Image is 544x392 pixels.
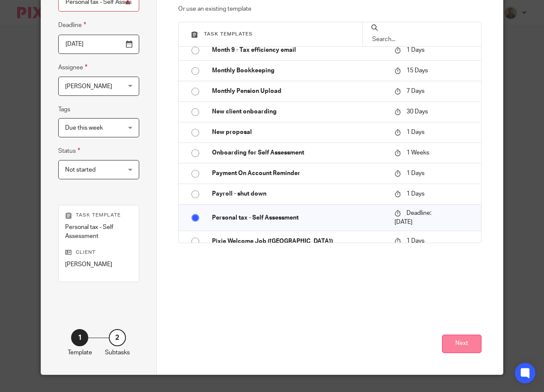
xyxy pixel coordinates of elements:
[395,210,431,225] span: Deadline: [DATE]
[212,169,386,178] p: Payment On Account Reminder
[212,237,386,246] p: Pixie Welcome Job ([GEOGRAPHIC_DATA])
[212,128,386,137] p: New proposal
[212,46,386,54] p: Month 9 - Tax efficiency email
[109,329,126,346] div: 2
[371,35,472,44] input: Search...
[68,348,92,357] p: Template
[407,130,424,136] span: 1 Days
[212,148,386,157] p: Onboarding for Self Assessment
[58,35,139,54] input: Pick a date
[212,214,386,222] p: Personal tax - Self Assessment
[407,238,424,244] span: 1 Days
[212,107,386,116] p: New client onboarding
[407,171,424,177] span: 1 Days
[212,87,386,95] p: Monthly Pension Upload
[58,105,70,114] label: Tags
[65,212,132,219] p: Task template
[212,190,386,198] p: Payroll - shut down
[407,191,424,197] span: 1 Days
[178,5,481,13] p: Or use an existing template
[58,62,87,72] label: Assignee
[105,348,130,357] p: Subtasks
[407,89,424,95] span: 7 Days
[58,146,80,156] label: Status
[407,48,424,53] span: 1 Days
[65,223,132,241] p: Personal tax - Self Assessment
[65,125,103,131] span: Due this week
[407,150,429,156] span: 1 Weeks
[212,66,386,75] p: Monthly Bookkeeping
[407,109,428,115] span: 30 Days
[407,68,428,74] span: 15 Days
[442,335,481,353] button: Next
[65,83,112,89] span: [PERSON_NAME]
[71,329,88,346] div: 1
[58,20,86,30] label: Deadline
[65,260,132,269] p: [PERSON_NAME]
[204,32,253,36] span: Task templates
[65,167,96,173] span: Not started
[65,249,132,256] p: Client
